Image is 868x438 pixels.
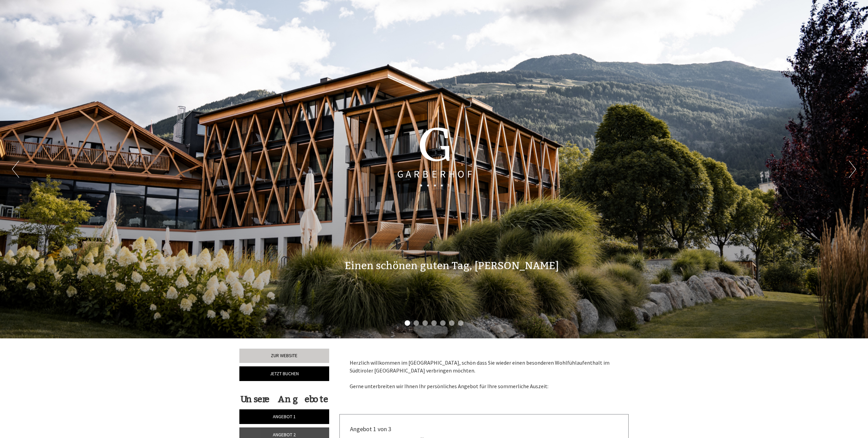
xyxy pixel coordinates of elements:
a: Zur Website [239,349,329,363]
span: Angebot 1 von 3 [350,425,391,433]
button: Next [849,161,856,178]
span: Angebot 1 [273,413,296,420]
a: Jetzt buchen [239,366,329,381]
h1: Einen schönen guten Tag, [PERSON_NAME] [345,260,559,272]
span: Angebot 2 [273,432,296,438]
p: Herzlich willkommen im [GEOGRAPHIC_DATA], schön dass Sie wieder einen besonderen Wohlfühlaufentha... [350,359,619,390]
div: Unsere Angebote [239,393,329,406]
button: Previous [12,161,19,178]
